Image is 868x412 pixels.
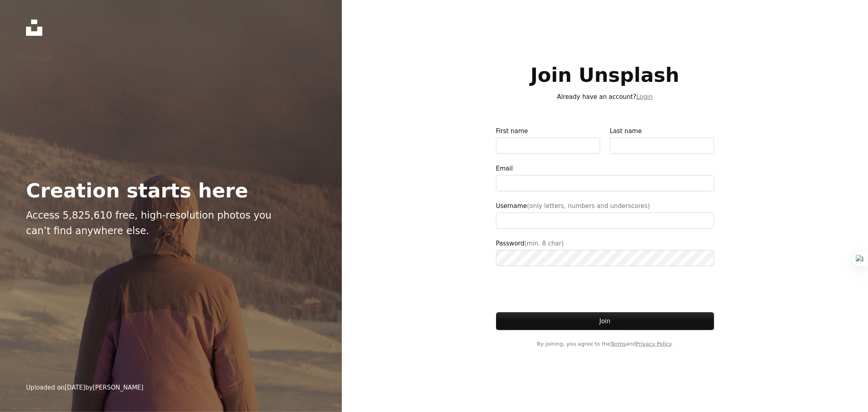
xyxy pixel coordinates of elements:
span: (only letters, numbers and underscores) [527,202,650,210]
a: Terms [610,341,626,347]
a: Privacy Policy [636,341,671,347]
label: Email [496,164,714,191]
input: Password(min. 8 char) [496,250,714,266]
input: Username(only letters, numbers and underscores) [496,213,714,229]
input: First name [496,138,600,154]
p: Access 5,825,610 free, high-resolution photos you can’t find anywhere else. [26,208,275,239]
label: Last name [610,126,714,154]
label: Username [496,201,714,229]
h1: Join Unsplash [496,64,714,85]
p: Already have an account? [496,92,714,102]
a: Home — Unsplash [26,20,42,36]
span: (min. 8 char) [525,240,564,247]
span: By joining, you agree to the and . [496,340,714,348]
button: Join [496,312,714,330]
input: Last name [610,138,714,154]
label: Password [496,239,714,266]
a: Login [636,93,653,101]
label: First name [496,126,600,154]
time: February 20, 2025 at 2:10:00 AM GMT+2 [65,384,85,391]
input: Email [496,175,714,191]
h2: Creation starts here [26,180,275,201]
div: Uploaded on by [PERSON_NAME] [26,383,144,392]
